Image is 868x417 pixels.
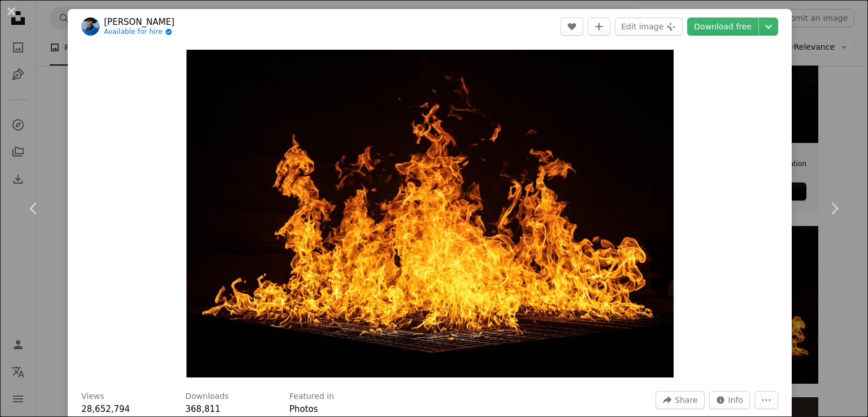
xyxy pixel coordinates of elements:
[289,391,334,402] h3: Featured in
[709,391,750,409] button: Stats about this image
[754,391,778,409] button: More Actions
[656,391,704,409] button: Share this image
[104,16,175,28] a: [PERSON_NAME]
[289,404,318,414] a: Photos
[81,391,105,402] h3: Views
[81,404,130,414] span: 28,652,794
[185,404,220,414] span: 368,811
[104,28,175,37] a: Available for hire
[561,18,583,36] button: Like
[185,391,229,402] h3: Downloads
[675,392,697,409] span: Share
[759,18,778,36] button: Choose download size
[81,18,99,36] img: Go to Ricardo Gomez Angel's profile
[800,154,868,263] a: Next
[687,18,758,36] a: Download free
[615,18,683,36] button: Edit image
[186,50,674,377] button: Zoom in on this image
[588,18,610,36] button: Add to Collection
[186,50,674,377] img: bonfire
[728,392,744,409] span: Info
